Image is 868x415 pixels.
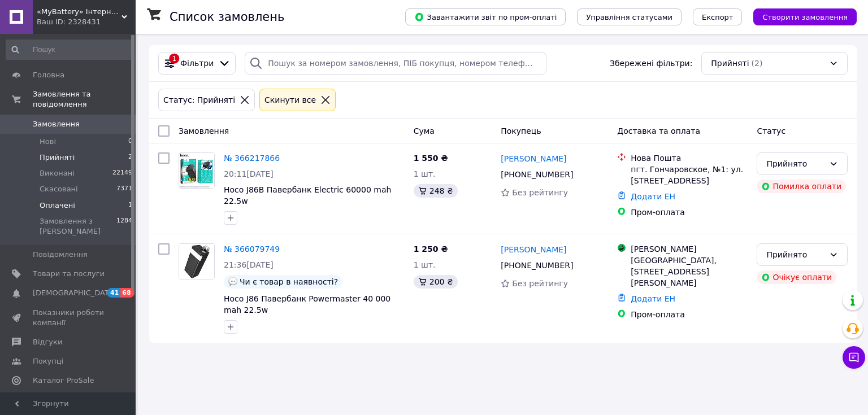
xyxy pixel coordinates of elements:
span: Чи є товар в наявності? [240,277,338,286]
a: Створити замовлення [742,12,857,21]
span: Статус [757,126,785,136]
span: Показники роботи компанії [33,308,105,328]
button: Експорт [693,8,743,25]
span: 20:11[DATE] [224,169,274,178]
div: 248 ₴ [414,184,458,198]
a: Hoco J86 Павербанк Powermaster 40 000 mah 22.5w [224,294,390,314]
span: Відгуки [33,337,62,347]
input: Пошук за номером замовлення, ПІБ покупця, номером телефону, Email, номером накладної [245,52,546,75]
div: Пром-оплата [631,309,748,320]
span: Експорт [702,13,734,21]
span: 1 250 ₴ [414,244,448,254]
div: пгт. Гончаровское, №1: ул. [STREET_ADDRESS] [631,164,748,186]
span: Замовлення з [PERSON_NAME] [40,216,116,237]
span: Фільтри [180,58,214,69]
span: [DEMOGRAPHIC_DATA] [33,288,116,298]
span: Покупець [501,126,541,136]
span: Нові [40,137,56,147]
span: 7371 [116,184,132,194]
div: [GEOGRAPHIC_DATA], [STREET_ADDRESS][PERSON_NAME] [631,255,748,289]
span: Повідомлення [33,250,88,260]
span: Без рейтингу [512,188,568,197]
div: Прийнято [766,248,824,261]
button: Завантажити звіт по пром-оплаті [405,8,566,25]
h1: Список замовлень [170,10,284,24]
span: Замовлення [179,126,229,136]
span: Товари та послуги [33,269,105,279]
span: (2) [752,59,763,68]
span: 22149 [112,168,132,178]
span: Замовлення [33,119,80,129]
span: 2 [128,152,132,163]
span: Оплачені [40,200,75,211]
span: Замовлення та повідомлення [33,89,136,110]
span: Завантажити звіт по пром-оплаті [414,12,557,22]
span: 68 [120,288,133,298]
span: Каталог ProSale [33,375,94,386]
span: Головна [33,70,64,80]
span: 1 шт. [414,169,436,178]
span: 1 [128,200,132,211]
div: [PERSON_NAME] [631,243,748,255]
span: 1284 [116,216,132,237]
div: Прийнято [766,158,824,170]
img: Фото товару [179,153,214,188]
a: № 366217866 [224,154,280,163]
a: Додати ЕН [631,192,675,201]
div: Cкинути все [262,94,318,106]
a: № 366079749 [224,244,280,254]
button: Чат з покупцем [843,346,865,369]
a: Фото товару [179,243,215,279]
input: Пошук [6,40,133,60]
a: Додати ЕН [631,294,675,303]
button: Управління статусами [577,8,682,25]
div: Статус: Прийняті [161,94,237,106]
div: 200 ₴ [414,275,458,289]
span: Створити замовлення [762,13,848,21]
div: Пром-оплата [631,207,748,218]
div: Очікує оплати [757,270,836,284]
span: Прийняті [711,58,749,69]
button: Створити замовлення [753,8,857,25]
a: Hoco J86B Павербанк Electric 60000 mah 22.5w [224,185,391,206]
img: Фото товару [179,244,214,279]
span: 41 [107,288,120,298]
span: Без рейтингу [512,279,568,288]
div: Помилка оплати [757,180,846,193]
div: Ваш ID: 2328431 [37,17,136,27]
span: 0 [128,137,132,147]
a: [PERSON_NAME] [501,153,566,164]
span: Скасовані [40,184,78,194]
span: Cума [414,126,435,136]
span: Виконані [40,168,75,178]
span: Прийняті [40,152,75,163]
span: Покупці [33,356,63,366]
div: Нова Пошта [631,152,748,164]
span: [PHONE_NUMBER] [501,170,573,179]
span: 1 550 ₴ [414,154,448,163]
a: [PERSON_NAME] [501,244,566,255]
span: [PHONE_NUMBER] [501,261,573,270]
a: Фото товару [179,152,215,189]
span: Збережені фільтри: [610,58,692,69]
span: «MyBattery» Інтернет-магазин [37,7,121,17]
img: :speech_balloon: [228,277,237,286]
span: 1 шт. [414,260,436,269]
span: 21:36[DATE] [224,260,274,269]
span: Доставка та оплата [617,126,700,136]
span: Управління статусами [586,13,672,21]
